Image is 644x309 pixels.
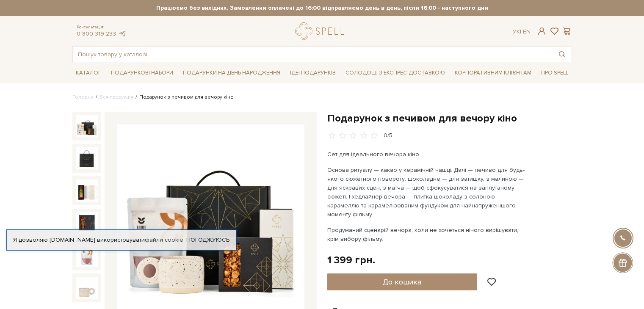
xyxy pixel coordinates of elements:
span: | [520,28,521,35]
strong: Працюємо без вихідних. Замовлення оплачені до 16:00 відправляємо день в день, після 16:00 - насту... [72,4,572,12]
li: Подарунок з печивом для вечору кіно [133,94,234,101]
a: En [523,28,531,35]
img: Подарунок з печивом для вечору кіно [76,179,98,201]
div: 1 399 грн. [327,254,375,267]
a: Головна [72,94,94,100]
p: Сет для ідеального вечора кіно. [327,150,526,159]
a: Погоджуюсь [186,236,229,244]
p: Основа ритуалу — какао у керамічній чашці. Далі — печиво для будь-якого сюжетного повороту: шокол... [327,166,526,219]
span: Консультація: [77,25,127,30]
img: Подарунок з печивом для вечору кіно [76,115,98,137]
a: Ідеї подарунків [287,66,339,80]
img: Подарунок з печивом для вечору кіно [76,212,98,234]
img: Подарунок з печивом для вечору кіно [76,147,98,169]
input: Пошук товару у каталозі [73,47,552,62]
a: logo [295,22,348,40]
a: 0 800 319 233 [77,30,116,37]
a: Каталог [72,66,105,80]
h1: Подарунок з печивом для вечору кіно [327,112,572,125]
div: 0/5 [384,132,392,140]
button: Пошук товару у каталозі [552,47,572,62]
div: Ук [513,28,531,36]
p: Продуманий сценарій вечора, коли не хочеться нічого вирішувати, крім вибору фільму. [327,226,526,243]
div: Я дозволяю [DOMAIN_NAME] використовувати [7,236,236,244]
a: Солодощі з експрес-доставкою [342,66,448,80]
a: Про Spell [538,66,572,80]
img: Подарунок з печивом для вечору кіно [76,277,98,299]
a: Вся продукція [100,94,133,100]
a: файли cookie [145,236,183,243]
a: telegram [118,30,127,37]
a: Корпоративним клієнтам [451,66,535,80]
button: До кошика [327,273,478,290]
a: Подарунки на День народження [180,66,284,80]
span: До кошика [383,277,421,287]
a: Подарункові набори [108,66,177,80]
img: Подарунок з печивом для вечору кіно [76,244,98,266]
